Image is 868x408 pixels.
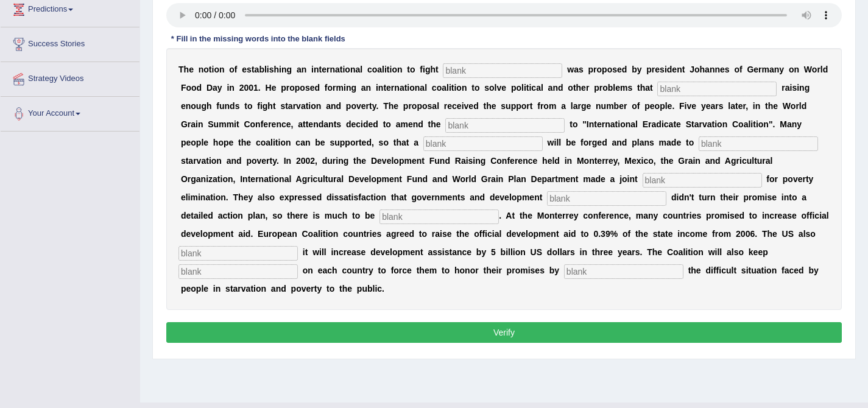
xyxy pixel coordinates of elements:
b: o [412,101,417,111]
b: i [267,65,269,74]
a: Success Stories [1,27,139,58]
b: G [747,65,753,74]
b: r [758,65,761,74]
b: n [225,101,230,111]
input: blank [379,209,499,224]
b: l [820,65,823,74]
b: g [805,83,810,93]
b: r [526,101,529,111]
b: m [762,65,769,74]
b: t [530,101,533,111]
b: s [428,101,432,111]
b: i [529,83,531,93]
b: p [588,65,594,74]
b: a [574,65,579,74]
b: o [392,65,397,74]
b: o [516,83,521,93]
b: l [613,83,615,93]
b: d [197,83,202,93]
b: r [326,65,330,74]
b: o [328,83,333,93]
b: i [376,83,378,93]
b: b [259,65,264,74]
b: p [295,83,300,93]
b: 0 [249,83,253,93]
b: t [471,83,475,93]
b: i [384,65,387,74]
b: y [372,101,376,111]
b: r [577,101,580,111]
b: o [607,65,613,74]
b: p [511,83,517,93]
b: e [619,101,624,111]
b: i [311,65,314,74]
b: r [817,65,820,74]
b: o [521,101,527,111]
b: p [346,101,351,111]
b: g [425,65,431,74]
b: e [581,83,586,93]
b: l [425,83,427,93]
b: o [186,83,191,93]
b: v [356,101,361,111]
b: a [301,101,306,111]
b: o [568,83,573,93]
b: m [606,101,613,111]
b: t [369,101,372,111]
b: 1 [253,83,258,93]
b: s [612,65,617,74]
b: o [191,83,197,93]
b: o [734,65,739,74]
b: a [442,83,446,93]
b: d [622,65,627,74]
b: o [602,83,608,93]
b: n [302,65,307,74]
b: g [581,101,587,111]
b: o [372,65,378,74]
b: e [753,65,758,74]
b: i [423,65,425,74]
b: u [219,101,225,111]
b: h [206,101,212,111]
b: a [432,101,437,111]
b: e [501,83,506,93]
b: n [394,83,400,93]
b: a [420,83,425,93]
b: a [335,65,340,74]
b: b [632,65,637,74]
b: a [400,83,404,93]
b: r [593,65,596,74]
b: s [247,65,252,74]
b: e [310,83,315,93]
b: a [255,65,259,74]
b: h [274,65,280,74]
b: i [797,83,799,93]
b: o [789,65,794,74]
b: s [627,83,632,93]
b: e [447,101,452,111]
b: o [311,101,316,111]
b: y [217,83,222,93]
b: t [436,65,439,74]
b: o [345,65,350,74]
b: t [573,83,576,93]
b: l [521,83,524,93]
b: a [645,83,650,93]
b: e [655,65,660,74]
b: t [637,83,640,93]
b: n [794,65,800,74]
b: o [214,65,219,74]
b: f [216,101,219,111]
b: d [823,65,828,74]
b: y [779,65,784,74]
b: e [386,83,391,93]
b: r [652,65,655,74]
b: a [536,83,541,93]
b: g [351,83,356,93]
b: h [267,101,273,111]
b: t [650,83,653,93]
b: i [449,83,451,93]
button: Verify [166,322,842,343]
b: t [407,65,410,74]
b: . [258,83,261,93]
